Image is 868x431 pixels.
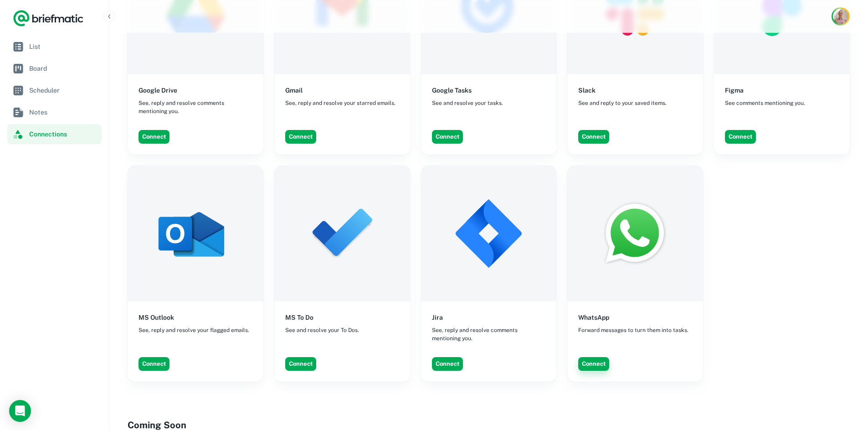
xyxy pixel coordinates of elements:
[432,357,463,371] button: Connect
[29,107,98,117] span: Notes
[578,99,667,107] span: See and reply to your saved items.
[578,326,688,334] span: Forward messages to turn them into tasks.
[567,166,703,301] img: WhatsApp
[285,99,395,107] span: See, reply and resolve your starred emails.
[833,9,848,24] img: Rob Mark
[274,166,410,301] img: MS To Do
[29,129,98,139] span: Connections
[832,7,850,26] button: Account button
[139,85,177,95] h6: Google Drive
[578,312,609,322] h6: WhatsApp
[29,63,98,73] span: Board
[139,312,174,322] h6: MS Outlook
[578,130,609,144] button: Connect
[128,166,263,301] img: MS Outlook
[139,99,252,115] span: See, reply and resolve comments mentioning you.
[7,80,102,100] a: Scheduler
[285,357,316,371] button: Connect
[13,9,84,27] a: Logo
[432,326,546,343] span: See, reply and resolve comments mentioning you.
[432,85,472,95] h6: Google Tasks
[139,130,169,144] button: Connect
[725,130,756,144] button: Connect
[725,85,744,95] h6: Figma
[29,85,98,95] span: Scheduler
[432,99,503,107] span: See and resolve your tasks.
[285,130,316,144] button: Connect
[432,312,443,322] h6: Jira
[285,85,303,95] h6: Gmail
[7,36,102,57] a: List
[421,166,557,301] img: Jira
[7,124,102,144] a: Connections
[7,58,102,78] a: Board
[29,42,98,52] span: List
[139,357,169,371] button: Connect
[285,312,313,322] h6: MS To Do
[139,326,249,334] span: See, reply and resolve your flagged emails.
[285,326,359,334] span: See and resolve your To Dos.
[432,130,463,144] button: Connect
[578,85,596,95] h6: Slack
[578,357,609,371] button: Connect
[7,102,102,122] a: Notes
[9,400,31,422] div: Load Chat
[725,99,805,107] span: See comments mentioning you.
